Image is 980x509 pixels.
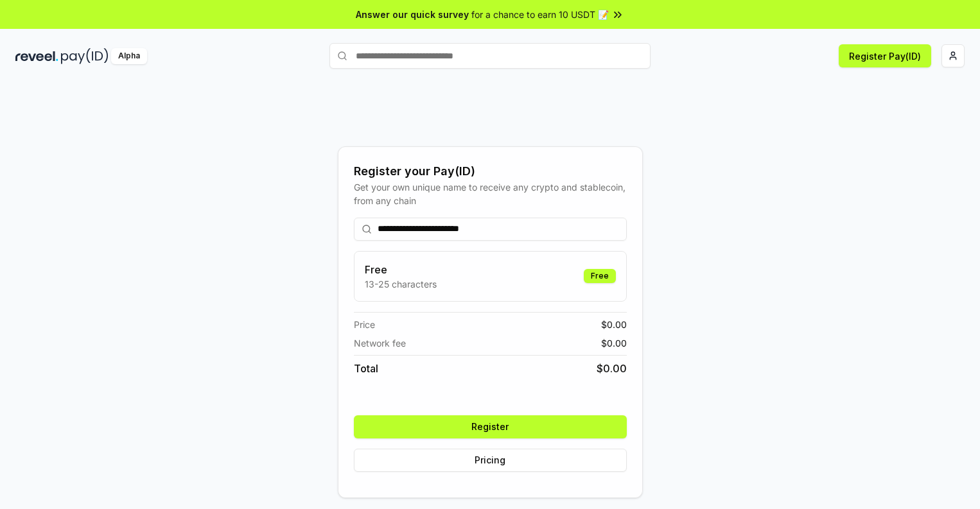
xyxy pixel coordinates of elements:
[354,162,627,180] div: Register your Pay(ID)
[354,318,375,331] span: Price
[354,415,627,438] button: Register
[471,8,609,21] span: for a chance to earn 10 USDT 📝
[111,48,147,64] div: Alpha
[601,318,627,331] span: $ 0.00
[597,361,627,376] span: $ 0.00
[601,336,627,350] span: $ 0.00
[365,277,437,291] p: 13-25 characters
[354,336,406,350] span: Network fee
[61,48,109,64] img: pay_id
[584,269,616,283] div: Free
[354,449,627,472] button: Pricing
[354,180,627,207] div: Get your own unique name to receive any crypto and stablecoin, from any chain
[839,44,931,67] button: Register Pay(ID)
[354,361,378,376] span: Total
[356,8,469,21] span: Answer our quick survey
[365,262,437,277] h3: Free
[15,48,58,64] img: reveel_dark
